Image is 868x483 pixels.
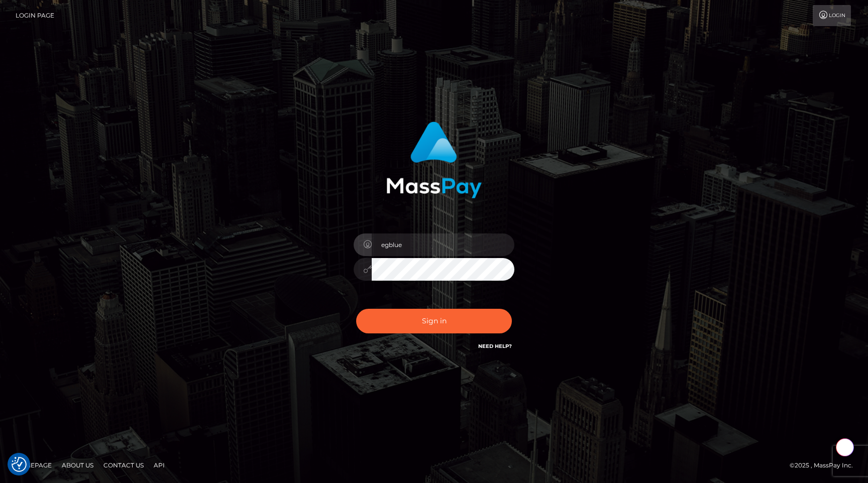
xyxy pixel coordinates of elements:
input: Username... [372,233,514,256]
a: Need Help? [478,343,512,349]
img: Revisit consent button [12,457,27,472]
button: Consent Preferences [12,457,27,472]
a: Login Page [16,5,54,26]
div: © 2025 , MassPay Inc. [790,460,860,471]
a: Login [813,5,851,26]
a: About Us [58,457,97,473]
button: Sign in [356,309,512,333]
a: Homepage [11,457,56,473]
a: Contact Us [99,457,148,473]
a: API [150,457,169,473]
img: MassPay Login [386,122,482,198]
